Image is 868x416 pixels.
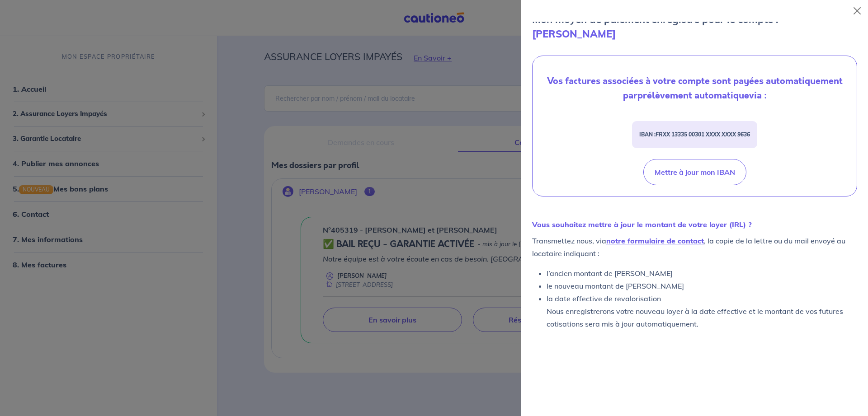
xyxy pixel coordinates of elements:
[606,236,704,245] a: notre formulaire de contact
[547,280,857,292] li: le nouveau montant de [PERSON_NAME]
[547,292,857,330] li: la date effective de revalorisation Nous enregistrerons votre nouveau loyer à la date effective e...
[532,28,616,40] strong: [PERSON_NAME]
[643,159,746,185] button: Mettre à jour mon IBAN
[639,131,750,138] strong: IBAN :
[540,74,849,103] p: Vos factures associées à votre compte sont payées automatiquement par via :
[850,4,864,18] button: Close
[532,12,857,41] p: Mon moyen de paiement enregistré pour le compte :
[656,131,750,138] em: FRXX 13335 00301 XXXX XXXX 9636
[547,267,857,280] li: l’ancien montant de [PERSON_NAME]
[637,89,749,102] strong: prélèvement automatique
[532,220,752,229] strong: Vous souhaitez mettre à jour le montant de votre loyer (IRL) ?
[532,234,857,260] p: Transmettez nous, via , la copie de la lettre ou du mail envoyé au locataire indiquant :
